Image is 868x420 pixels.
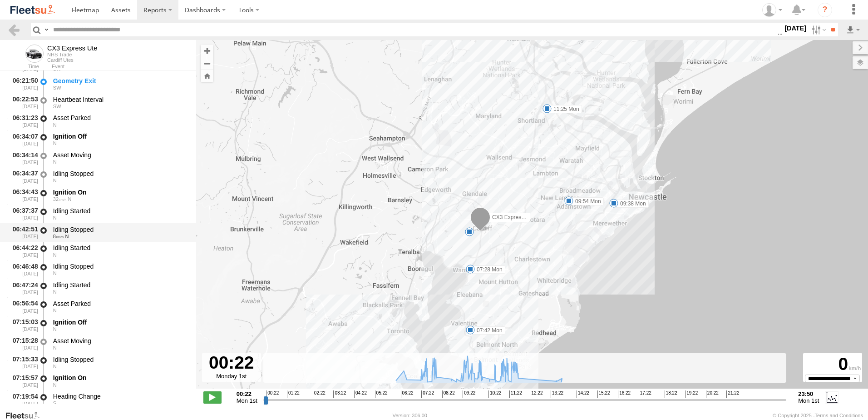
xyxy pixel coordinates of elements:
[7,391,39,408] div: 07:19:54 [DATE]
[463,390,475,398] span: 09:22
[266,390,279,398] span: 00:22
[465,227,474,236] div: 11
[53,77,187,85] div: Geometry Exit
[706,390,719,398] span: 20:22
[7,317,39,334] div: 07:15:03 [DATE]
[287,390,300,398] span: 01:22
[597,390,610,398] span: 15:22
[665,390,677,398] span: 18:22
[421,390,434,398] span: 07:22
[845,23,861,36] label: Export results as...
[9,4,56,16] img: fleetsu-logo-horizontal.svg
[470,326,505,335] label: 07:42 Mon
[7,280,39,296] div: 06:47:24 [DATE]
[547,105,582,113] label: 11:25 Mon
[53,207,187,215] div: Idling Started
[53,159,57,165] span: Heading: 344
[7,243,39,260] div: 06:44:22 [DATE]
[804,354,861,375] div: 0
[577,390,589,398] span: 14:22
[7,298,39,315] div: 06:56:54 [DATE]
[53,140,57,146] span: Heading: 344
[53,337,187,345] div: Asset Moving
[53,364,57,369] span: Heading: 344
[354,390,367,398] span: 04:22
[201,70,213,82] button: Zoom Home
[7,205,39,222] div: 06:37:37 [DATE]
[759,3,785,17] div: Kelley Adamson
[53,196,67,202] span: 32
[7,94,39,111] div: 06:22:53 [DATE]
[442,390,455,398] span: 08:22
[53,252,57,258] span: Heading: 344
[53,308,57,313] span: Heading: 344
[47,45,97,52] div: CX3 Express Ute - View Asset History
[639,390,651,398] span: 17:22
[237,390,257,397] strong: 00:22
[7,224,39,241] div: 06:42:51 [DATE]
[5,411,47,420] a: Visit our Website
[53,318,187,326] div: Ignition Off
[7,354,39,371] div: 07:15:33 [DATE]
[470,265,505,274] label: 07:28 Mon
[313,390,325,398] span: 02:22
[65,234,69,239] span: Heading: 344
[201,57,213,70] button: Zoom out
[53,392,187,400] div: Heading Change
[808,23,828,36] label: Search Filter Options
[53,188,187,196] div: Ignition On
[7,373,39,390] div: 07:15:57 [DATE]
[7,335,39,352] div: 07:15:28 [DATE]
[7,131,39,148] div: 06:34:07 [DATE]
[53,122,57,128] span: Heading: 344
[53,234,64,239] span: 8
[53,270,57,276] span: Heading: 344
[53,225,187,234] div: Idling Stopped
[53,374,187,382] div: Ignition On
[818,3,832,17] i: ?
[7,187,39,204] div: 06:34:43 [DATE]
[685,390,698,398] span: 19:22
[237,397,257,404] span: Mon 1st Sep 2025
[7,23,20,36] a: Back to previous Page
[68,196,72,202] span: Heading: 344
[488,390,501,398] span: 10:22
[7,261,39,278] div: 06:46:48 [DATE]
[53,244,187,252] div: Idling Started
[815,413,863,418] a: Terms and Conditions
[53,400,56,406] span: Heading: 193
[7,150,39,166] div: 06:34:14 [DATE]
[773,413,863,418] div: © Copyright 2025 -
[53,104,61,109] span: Heading: 244
[53,178,57,183] span: Heading: 344
[798,390,819,397] strong: 23:50
[53,151,187,159] div: Asset Moving
[53,85,61,90] span: Heading: 244
[201,45,213,57] button: Zoom in
[393,413,427,418] div: Version: 306.00
[783,23,808,33] label: [DATE]
[7,75,39,92] div: 06:21:50 [DATE]
[53,114,187,122] div: Asset Parked
[530,390,542,398] span: 12:22
[726,390,739,398] span: 21:22
[53,132,187,140] div: Ignition Off
[551,390,563,398] span: 13:22
[53,262,187,270] div: Idling Stopped
[401,390,414,398] span: 06:22
[53,215,57,220] span: Heading: 344
[53,95,187,104] div: Heartbeat Interval
[618,390,631,398] span: 16:22
[333,390,346,398] span: 03:22
[492,214,534,220] span: CX3 Express Ute
[53,382,57,388] span: Heading: 344
[52,65,196,69] div: Event
[47,57,97,63] div: Cardiff Utes
[53,289,57,295] span: Heading: 344
[569,197,604,205] label: 09:54 Mon
[53,355,187,364] div: Idling Stopped
[53,170,187,178] div: Idling Stopped
[43,23,50,36] label: Search Query
[203,391,222,403] label: Play/Stop
[614,200,649,208] label: 09:38 Mon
